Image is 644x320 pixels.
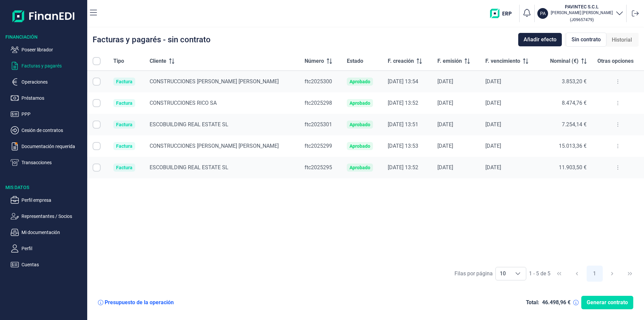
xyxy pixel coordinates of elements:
button: Generar contrato [581,296,633,309]
span: ESCOBUILDING REAL ESTATE SL [150,121,228,128]
div: Row Selected null [93,164,101,172]
span: 8.474,76 € [562,100,587,106]
div: [DATE] [485,164,534,171]
div: [DATE] [437,164,475,171]
button: Perfil empresa [11,196,85,204]
button: Poseer librador [11,46,85,54]
button: PAPAVINTEC S.C.L[PERSON_NAME] [PERSON_NAME](J09657479) [537,3,624,24]
p: Representantes / Socios [21,212,85,220]
div: 46.498,96 € [542,299,571,306]
span: 11.903,50 € [559,164,587,171]
div: Row Selected null [93,78,101,86]
div: All items unselected [93,57,101,65]
button: Page 1 [587,266,603,282]
span: ftc2025298 [305,100,332,106]
div: Aprobado [350,165,370,170]
p: Préstamos [21,94,85,102]
button: Cesión de contratos [11,126,85,134]
div: Filas por página [454,270,493,278]
div: [DATE] 13:53 [388,143,427,149]
p: PPP [21,110,85,118]
p: Perfil empresa [21,196,85,204]
button: Cuentas [11,261,85,269]
p: Cuentas [21,261,85,269]
div: Row Selected null [93,142,101,150]
span: Otras opciones [597,57,634,65]
span: ftc2025300 [305,78,332,85]
div: Factura [116,143,132,149]
span: Tipo [113,57,124,65]
span: F. emisión [437,57,462,65]
div: Factura [116,79,132,84]
div: [DATE] 13:54 [388,78,427,85]
div: Row Selected null [93,121,101,129]
span: 15.013,36 € [559,143,587,149]
p: Mi documentación [21,228,85,236]
div: [DATE] [485,121,534,128]
span: CONSTRUCCIONES [PERSON_NAME] [PERSON_NAME] [150,78,279,85]
button: Last Page [622,266,638,282]
p: Documentación requerida [21,142,85,150]
span: Estado [347,57,363,65]
img: Logo de aplicación [12,5,75,27]
button: Perfil [11,244,85,253]
span: F. vencimiento [485,57,520,65]
div: [DATE] [485,78,534,85]
span: CONSTRUCCIONES [PERSON_NAME] [PERSON_NAME] [150,143,279,149]
div: Historial [606,33,637,47]
button: Mi documentación [11,228,85,236]
span: ftc2025299 [305,143,332,149]
div: Aprobado [350,122,370,127]
img: erp [490,9,517,18]
span: F. creación [388,57,414,65]
span: 10 [496,267,510,280]
div: Choose [510,267,526,280]
small: Copiar cif [570,17,594,22]
div: Aprobado [350,100,370,106]
span: ESCOBUILDING REAL ESTATE SL [150,164,228,171]
div: [DATE] 13:52 [388,100,427,106]
p: Facturas y pagarés [21,62,85,70]
span: 1 - 5 de 5 [529,271,550,276]
button: Añadir efecto [518,33,562,46]
div: [DATE] 13:51 [388,121,427,128]
span: 3.853,20 € [562,78,587,85]
button: Previous Page [569,266,585,282]
div: Aprobado [350,143,370,149]
span: ftc2025301 [305,121,332,128]
div: [DATE] [437,78,475,85]
span: Cliente [150,57,166,65]
div: [DATE] [485,143,534,149]
p: Poseer librador [21,46,85,54]
span: 7.254,14 € [562,121,587,128]
p: Operaciones [21,78,85,86]
p: Perfil [21,244,85,253]
div: [DATE] [437,100,475,106]
div: Presupuesto de la operación [105,299,174,306]
div: [DATE] [437,143,475,149]
div: Facturas y pagarés - sin contrato [93,36,211,44]
button: Documentación requerida [11,142,85,150]
button: Next Page [604,266,620,282]
span: Sin contrato [572,36,601,44]
p: Transacciones [21,158,85,167]
p: Cesión de contratos [21,126,85,134]
button: Operaciones [11,78,85,86]
p: [PERSON_NAME] [PERSON_NAME] [551,10,613,15]
div: Factura [116,100,132,106]
span: Generar contrato [587,299,628,307]
button: Préstamos [11,94,85,102]
button: Representantes / Socios [11,212,85,220]
div: Total: [526,299,539,306]
div: Factura [116,122,132,127]
div: Row Selected null [93,99,101,107]
div: Sin contrato [566,33,606,47]
span: Añadir efecto [524,36,556,44]
button: PPP [11,110,85,118]
button: First Page [551,266,567,282]
span: Número [305,57,324,65]
h3: PAVINTEC S.C.L [551,3,613,10]
button: Transacciones [11,158,85,167]
span: CONSTRUCCIONES RICO SA [150,100,217,106]
div: [DATE] [437,121,475,128]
